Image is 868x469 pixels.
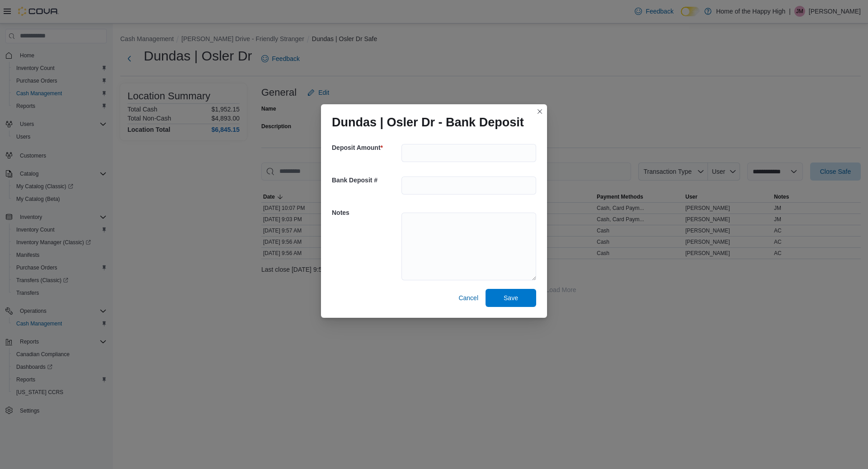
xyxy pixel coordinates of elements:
button: Cancel [455,289,482,307]
h5: Bank Deposit # [332,171,400,189]
h1: Dundas | Osler Dr - Bank Deposit [332,115,524,130]
h5: Notes [332,204,400,222]
span: Save [504,293,518,302]
h5: Deposit Amount [332,139,400,157]
span: Cancel [458,293,478,302]
button: Closes this modal window [534,106,545,117]
button: Save [486,289,536,307]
